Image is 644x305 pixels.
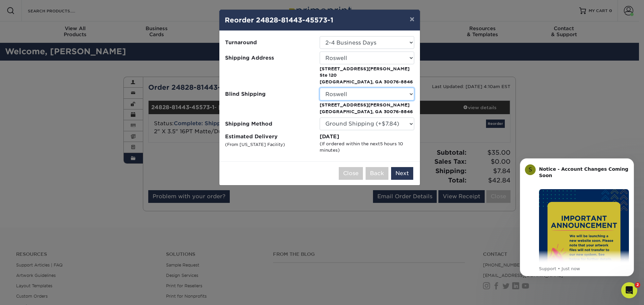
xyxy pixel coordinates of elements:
[635,282,640,288] span: 2
[225,120,315,128] span: Shipping Method
[621,282,637,298] iframe: Intercom live chat
[320,102,414,115] p: [STREET_ADDRESS][PERSON_NAME] [GEOGRAPHIC_DATA], GA 30076-8846
[225,142,285,147] small: (From [US_STATE] Facility)
[339,167,363,180] button: Close
[225,54,315,62] span: Shipping Address
[225,15,415,25] h4: Reorder 24828-81443-45573-1
[320,141,414,154] div: (If ordered within the next )
[225,90,315,98] span: Blind Shipping
[225,133,320,154] label: Estimated Delivery
[391,167,413,180] button: Next
[404,10,420,28] button: ×
[510,148,644,287] iframe: Intercom notifications message
[225,39,315,47] span: Turnaround
[320,66,414,85] p: [STREET_ADDRESS][PERSON_NAME] Ste 120 [GEOGRAPHIC_DATA], GA 30076-8846
[366,167,388,180] button: Back
[320,133,414,141] div: [DATE]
